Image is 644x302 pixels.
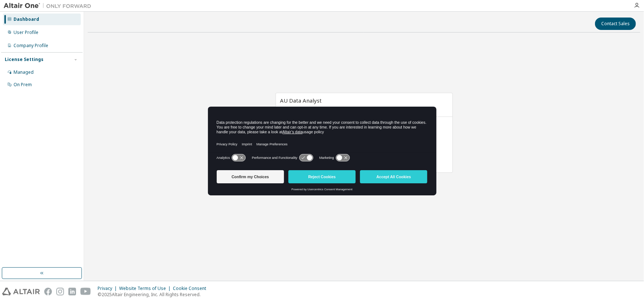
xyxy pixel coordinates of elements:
[14,82,32,88] div: On Prem
[56,288,64,295] img: instagram.svg
[80,288,91,295] img: youtube.svg
[98,286,119,291] div: Privacy
[173,286,211,291] div: Cookie Consent
[14,16,39,22] div: Dashboard
[14,30,38,35] div: User Profile
[280,106,446,112] p: Expires on [DATE] UTC
[14,43,48,49] div: Company Profile
[44,288,52,295] img: facebook.svg
[68,288,76,295] img: linkedin.svg
[98,291,211,298] p: © 2025 Altair Engineering, Inc. All Rights Reserved.
[595,18,636,30] button: Contact Sales
[14,69,34,75] div: Managed
[5,57,43,62] div: License Settings
[280,97,322,104] span: AU Data Analyst
[4,2,95,9] img: Altair One
[2,288,40,295] img: altair_logo.svg
[119,286,173,291] div: Website Terms of Use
